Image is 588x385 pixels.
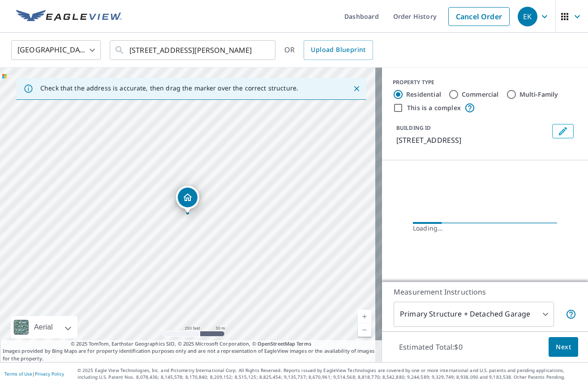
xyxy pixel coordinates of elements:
[11,316,77,338] div: Aerial
[394,302,554,327] div: Primary Structure + Detached Garage
[77,367,584,381] p: © 2025 Eagle View Technologies, Inc. and Pictometry International Corp. All Rights Reserved. Repo...
[304,40,373,60] a: Upload Blueprint
[351,83,362,94] button: Close
[31,316,56,338] div: Aerial
[566,309,576,320] span: Your report will include the primary structure and a detached garage if one exists.
[392,337,470,357] p: Estimated Total: $0
[394,287,576,297] p: Measurement Instructions
[396,124,431,132] p: BUILDING ID
[462,90,499,99] label: Commercial
[406,90,441,99] label: Residential
[4,371,64,376] p: |
[35,371,64,377] a: Privacy Policy
[129,38,257,63] input: Search by address or latitude-longitude
[519,90,558,99] label: Multi-Family
[4,371,32,377] a: Terms of Use
[358,323,371,337] a: Current Level 17, Zoom Out
[176,186,199,214] div: Dropped pin, building 1, Residential property, 50 Stanford Dr Hazlet, NJ 07730
[393,78,577,86] div: PROPERTY TYPE
[552,124,574,138] button: Edit building 1
[518,7,537,26] div: EK
[396,135,549,145] p: [STREET_ADDRESS]
[16,10,122,23] img: EV Logo
[448,7,510,26] a: Cancel Order
[71,340,311,348] span: © 2025 TomTom, Earthstar Geographics SIO, © 2025 Microsoft Corporation, ©
[258,340,295,347] a: OpenStreetMap
[549,337,578,357] button: Next
[407,103,461,112] label: This is a complex
[296,340,311,347] a: Terms
[11,38,101,63] div: [GEOGRAPHIC_DATA]
[358,310,371,323] a: Current Level 17, Zoom In
[413,224,557,233] div: Loading…
[40,84,298,92] p: Check that the address is accurate, then drag the marker over the correct structure.
[311,44,365,56] span: Upload Blueprint
[284,40,373,60] div: OR
[556,342,571,353] span: Next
